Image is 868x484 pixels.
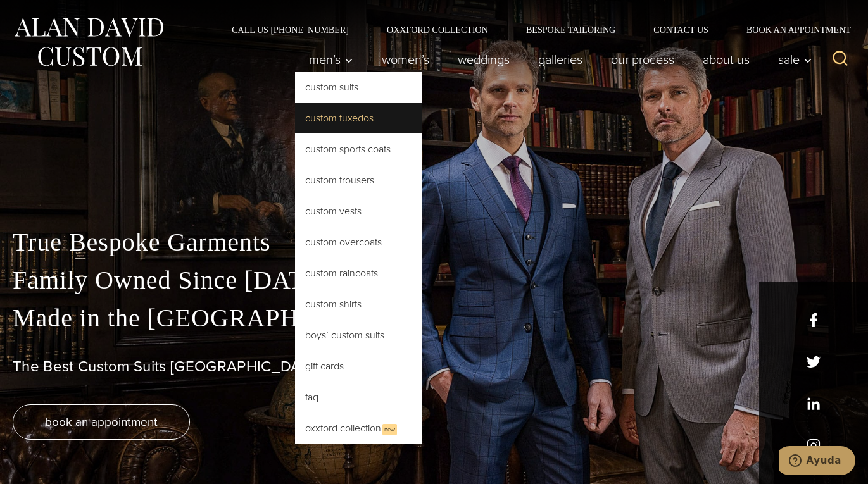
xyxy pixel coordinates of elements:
[727,25,855,34] a: Book an Appointment
[295,289,422,320] a: Custom Shirts
[597,47,689,72] a: Our Process
[295,413,422,444] a: Oxxford CollectionNew
[764,47,819,72] button: Sale sub menu toggle
[368,47,444,72] a: Women’s
[295,47,819,72] nav: Primary Navigation
[13,14,165,70] img: Alan David Custom
[779,446,855,478] iframe: Abre un widget desde donde se puede chatear con uno de los agentes
[507,25,634,34] a: Bespoke Tailoring
[295,72,422,102] a: Custom Suits
[382,424,397,435] span: New
[689,47,764,72] a: About Us
[634,25,727,34] a: Contact Us
[213,25,855,34] nav: Secondary Navigation
[295,134,422,164] a: Custom Sports Coats
[295,320,422,351] a: Boys’ Custom Suits
[295,258,422,289] a: Custom Raincoats
[295,351,422,382] a: Gift Cards
[368,25,507,34] a: Oxxford Collection
[825,44,855,75] button: View Search Form
[13,404,190,440] a: book an appointment
[13,357,855,376] h1: The Best Custom Suits [GEOGRAPHIC_DATA] Has to Offer
[45,413,158,431] span: book an appointment
[295,165,422,195] a: Custom Trousers
[444,47,524,72] a: weddings
[295,382,422,413] a: FAQ
[524,47,597,72] a: Galleries
[295,196,422,226] a: Custom Vests
[13,223,855,337] p: True Bespoke Garments Family Owned Since [DATE] Made in the [GEOGRAPHIC_DATA]
[213,25,368,34] a: Call Us [PHONE_NUMBER]
[295,47,368,72] button: Men’s sub menu toggle
[295,103,422,133] a: Custom Tuxedos
[295,227,422,258] a: Custom Overcoats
